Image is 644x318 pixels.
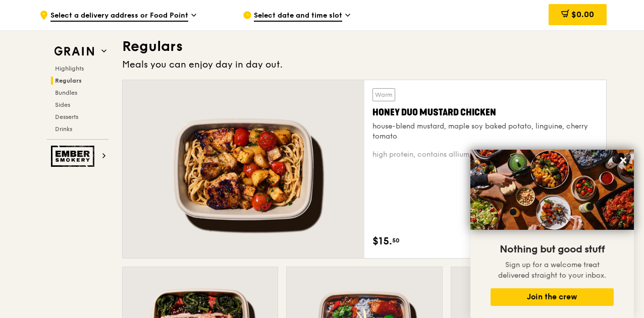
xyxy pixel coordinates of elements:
[55,125,72,133] span: Drinks
[615,152,631,168] button: Close
[55,65,84,72] span: Highlights
[372,121,598,142] div: house-blend mustard, maple soy baked potato, linguine, cherry tomato
[55,89,77,96] span: Bundles
[392,236,400,244] span: 50
[51,42,97,60] img: Grain web logo
[470,150,634,230] img: DSC07876-Edit02-Large.jpeg
[51,146,97,167] img: Ember Smokery web logo
[372,234,392,249] span: $15.
[372,88,395,101] div: Warm
[498,261,606,280] span: Sign up for a welcome treat delivered straight to your inbox.
[50,11,188,22] span: Select a delivery address or Food Point
[372,105,598,119] div: Honey Duo Mustard Chicken
[122,57,607,72] div: Meals you can enjoy day in day out.
[55,101,70,108] span: Sides
[254,11,342,22] span: Select date and time slot
[55,77,82,84] span: Regulars
[55,113,78,120] span: Desserts
[491,288,614,306] button: Join the crew
[122,37,607,55] h3: Regulars
[571,10,594,19] span: $0.00
[372,150,598,160] div: high protein, contains allium, soy, wheat
[500,243,605,256] span: Nothing but good stuff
